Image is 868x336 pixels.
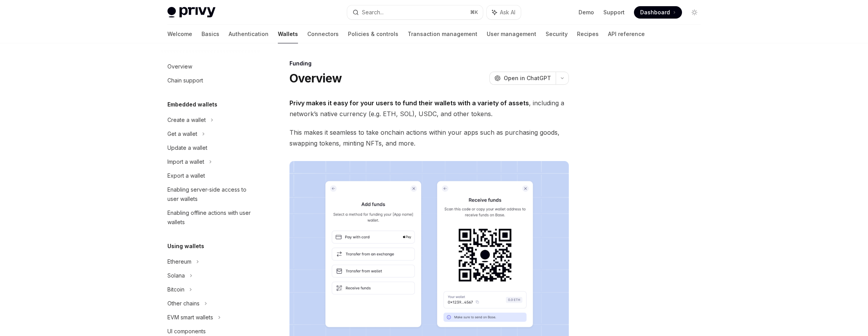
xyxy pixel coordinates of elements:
[167,313,213,322] div: EVM smart wallets
[470,9,478,15] span: ⌘ K
[167,157,204,166] div: Import a wallet
[487,25,536,43] a: User management
[577,25,599,43] a: Recipes
[289,71,342,85] h1: Overview
[167,25,192,43] a: Welcome
[289,99,529,107] strong: Privy makes it easy for your users to fund their wallets with a variety of assets
[289,127,569,149] span: This makes it seamless to take onchain actions within your apps such as purchasing goods, swappin...
[167,299,200,308] div: Other chains
[167,129,197,139] div: Get a wallet
[161,183,260,206] a: Enabling server-side access to user wallets
[289,60,569,67] div: Funding
[161,74,260,87] a: Chain support
[161,141,260,155] a: Update a wallet
[167,7,215,18] img: light logo
[167,115,206,125] div: Create a wallet
[603,9,625,16] a: Support
[289,98,569,119] span: , including a network’s native currency (e.g. ETH, SOL), USDC, and other tokens.
[500,9,515,16] span: Ask AI
[167,208,256,227] div: Enabling offline actions with user wallets
[167,271,185,280] div: Solana
[167,185,256,204] div: Enabling server-side access to user wallets
[167,257,191,266] div: Ethereum
[278,25,298,43] a: Wallets
[362,8,384,17] div: Search...
[167,76,203,85] div: Chain support
[167,242,204,251] h5: Using wallets
[161,206,260,229] a: Enabling offline actions with user wallets
[688,6,701,19] button: Toggle dark mode
[167,143,207,153] div: Update a wallet
[167,327,206,336] div: UI components
[167,285,184,294] div: Bitcoin
[546,25,568,43] a: Security
[348,25,398,43] a: Policies & controls
[161,169,260,183] a: Export a wallet
[201,25,219,43] a: Basics
[640,9,670,16] span: Dashboard
[307,25,339,43] a: Connectors
[504,74,551,82] span: Open in ChatGPT
[489,72,556,85] button: Open in ChatGPT
[161,60,260,74] a: Overview
[347,5,483,19] button: Search...⌘K
[487,5,521,19] button: Ask AI
[608,25,645,43] a: API reference
[634,6,682,19] a: Dashboard
[229,25,269,43] a: Authentication
[408,25,477,43] a: Transaction management
[167,100,217,109] h5: Embedded wallets
[579,9,594,16] a: Demo
[167,171,205,180] div: Export a wallet
[167,62,192,71] div: Overview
